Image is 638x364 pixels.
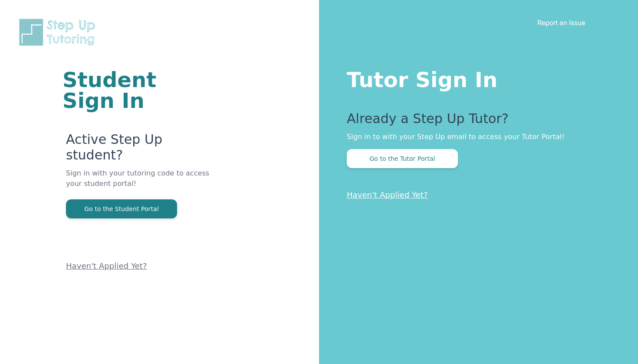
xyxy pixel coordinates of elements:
p: Sign in to with your Step Up email to access your Tutor Portal! [347,132,603,142]
a: Haven't Applied Yet? [347,190,428,199]
p: Sign in with your tutoring code to access your student portal! [66,168,215,199]
a: Report an Issue [537,18,585,27]
img: Step Up Tutoring horizontal logo [17,17,101,47]
h1: Tutor Sign In [347,66,603,90]
button: Go to the Tutor Portal [347,149,458,168]
p: Already a Step Up Tutor? [347,111,603,132]
a: Go to the Student Portal [66,205,177,213]
a: Go to the Tutor Portal [347,154,458,162]
p: Active Step Up student? [66,132,215,168]
button: Go to the Student Portal [66,199,177,218]
h1: Student Sign In [62,69,215,111]
a: Haven't Applied Yet? [66,261,147,270]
